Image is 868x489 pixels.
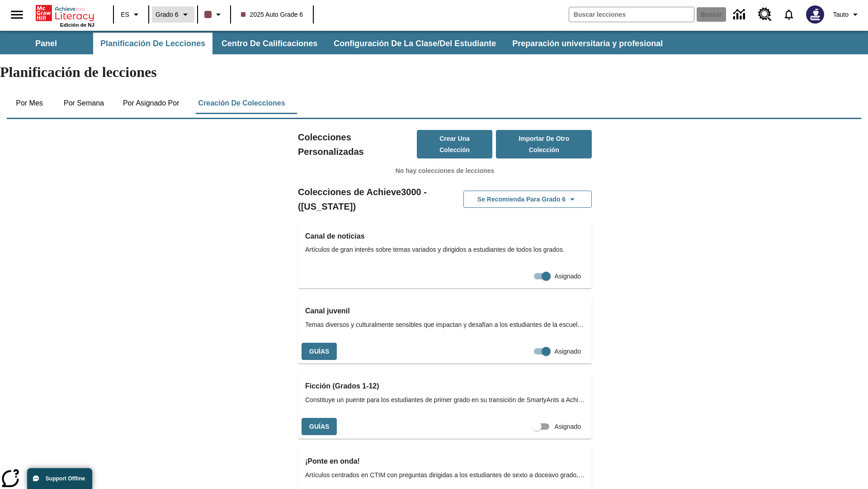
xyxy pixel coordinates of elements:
[806,5,824,24] img: Avatar
[1,33,91,54] button: Panel
[305,305,585,317] h3: Canal juvenil
[201,6,227,23] button: El color de la clase es café oscuro. Cambiar el color de la clase.
[801,3,830,26] button: Escoja un nuevo avatar
[555,347,581,356] span: Asignado
[93,33,212,54] button: Planificación de lecciones
[298,130,417,159] h2: Colecciones Personalizadas
[505,33,670,54] button: Preparación universitaria y profesional
[302,343,337,360] button: Guías
[463,191,592,208] button: Se recomienda para Grado 6
[753,2,777,27] a: Centro de recursos, Se abrirá en una pestaña nueva.
[555,422,581,431] span: Asignado
[57,92,111,114] button: Por semana
[830,6,864,23] button: Perfil/Configuración
[46,475,85,482] span: Support Offline
[60,22,94,28] span: Edición de NJ
[116,92,187,114] button: Por asignado por
[569,7,694,22] input: Buscar campo
[555,272,581,281] span: Asignado
[305,470,585,480] span: Artículos centrados en CTIM con preguntas dirigidas a los estudiantes de sexto a doceavo grado, q...
[305,245,585,254] span: Artículos de gran interés sobre temas variados y dirigidos a estudiantes de todos los grados.
[302,418,337,436] button: Guías
[36,4,94,22] a: Portada
[241,10,303,19] span: 2025 Auto Grade 6
[4,1,30,28] button: Abrir el menú lateral
[305,230,585,243] h3: Canal de noticias
[305,320,585,330] span: Temas diversos y culturalmente sensibles que impactan y desafían a los estudiantes de la escuela ...
[214,33,325,54] button: Centro de calificaciones
[728,2,753,27] a: Centro de información
[298,166,592,176] p: No hay colecciones de lecciones
[305,380,585,393] h3: Ficción (Grados 1-12)
[27,468,92,489] button: Support Offline
[152,6,194,23] button: Grado: Grado 6, Elige un grado
[156,10,179,19] span: Grado 6
[7,92,52,114] button: Por mes
[305,395,585,405] span: Constituye un puente para los estudiantes de primer grado en su transición de SmartyAnts a Achiev...
[833,10,849,19] span: Tauto
[305,455,585,468] h3: ¡Ponte en onda!
[117,6,146,23] button: Lenguaje: ES, Selecciona un idioma
[326,33,503,54] button: Configuración de la clase/del estudiante
[496,130,592,158] button: Importar de otro Colección
[777,3,801,26] a: Notificaciones
[36,3,94,28] div: Portada
[191,92,292,114] button: Creación de colecciones
[298,185,445,214] h2: Colecciones de Achieve3000 - ([US_STATE])
[121,10,129,19] span: ES
[417,130,493,158] button: Crear una colección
